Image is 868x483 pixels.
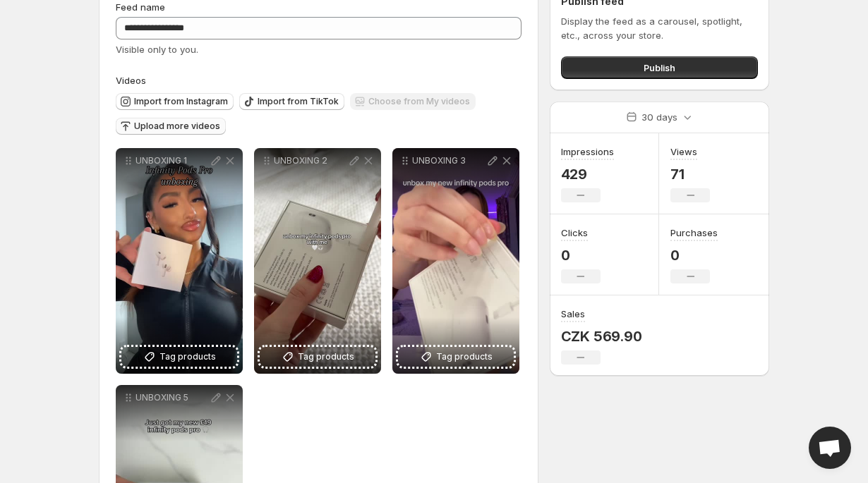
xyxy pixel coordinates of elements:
p: UNBOXING 5 [135,392,209,403]
span: Tag products [159,350,216,364]
span: Upload more videos [134,121,220,132]
h3: Clicks [561,226,588,240]
p: UNBOXING 1 [135,155,209,166]
span: Import from TikTok [258,96,339,107]
span: Tag products [298,350,354,364]
a: Open chat [809,427,851,469]
h3: Views [670,145,697,159]
p: 0 [561,247,601,264]
p: Display the feed as a carousel, spotlight, etc., across your store. [561,14,758,42]
span: Publish [644,61,675,75]
span: Feed name [116,1,165,13]
button: Tag products [121,347,237,367]
div: UNBOXING 2Tag products [254,148,381,374]
p: CZK 569.90 [561,328,642,345]
p: 0 [670,247,718,264]
p: UNBOXING 2 [274,155,347,166]
p: 30 days [641,110,677,124]
span: Videos [116,75,146,86]
p: UNBOXING 3 [412,155,486,166]
div: UNBOXING 1Tag products [116,148,243,374]
span: Import from Instagram [134,96,228,107]
span: Tag products [436,350,493,364]
button: Import from TikTok [239,93,344,110]
h3: Impressions [561,145,614,159]
div: UNBOXING 3Tag products [392,148,519,374]
button: Publish [561,56,758,79]
button: Upload more videos [116,118,226,135]
p: 429 [561,166,614,183]
h3: Purchases [670,226,718,240]
button: Tag products [398,347,514,367]
h3: Sales [561,307,585,321]
button: Import from Instagram [116,93,234,110]
span: Visible only to you. [116,44,198,55]
p: 71 [670,166,710,183]
button: Tag products [260,347,375,367]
